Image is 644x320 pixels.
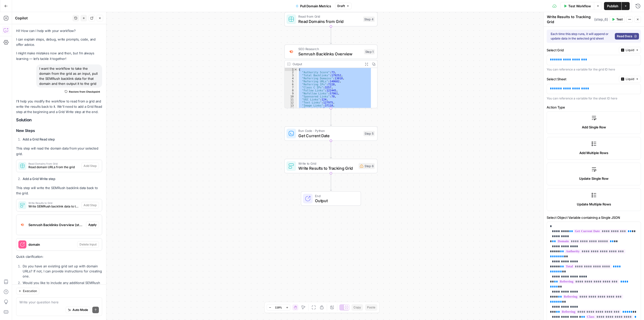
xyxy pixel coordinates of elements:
[81,202,99,208] button: Add Step
[84,203,97,207] span: Add Step
[18,221,26,229] img: 3lyvnidk9veb5oecvmize2kaffdg
[626,77,634,81] span: Liquid
[28,204,79,209] span: Write SEMRush backlink data to the grid
[616,17,623,22] span: Test
[23,289,37,293] span: Execution
[315,193,356,198] span: End
[615,33,639,40] a: Read Docs
[364,49,375,55] div: Step 1
[337,4,345,8] span: Draft
[16,288,39,294] button: Execution
[560,2,594,10] button: Test Workflow
[28,162,79,165] span: Read Domains from Grid
[285,92,297,95] div: 9
[36,64,102,88] div: I want the workflow to take the domain from the grid as an input, pull the SEMRush backlink data ...
[298,47,361,51] span: SEO Research
[28,165,79,169] span: Read domain URLs from the grid
[23,177,55,181] strong: Add a Grid Write step
[330,108,332,126] g: Edge from step_1 to step_5
[604,2,621,10] button: Publish
[23,137,55,141] strong: Add a Grid Read step
[284,191,377,206] div: EndOutput
[285,71,297,74] div: 2
[81,163,99,169] button: Add Step
[16,37,102,47] p: I can explain steps, debug, write prompts, code, and offer advice.
[619,47,641,53] button: Liquid
[547,14,593,24] textarea: Write Results to Tracking Grid
[330,26,332,44] g: Edge from step_4 to step_1
[79,242,97,247] span: Delete Input
[285,95,297,98] div: 10
[293,62,361,66] div: Output
[275,305,282,309] span: 119%
[288,49,294,54] img: 3lyvnidk9veb5oecvmize2kaffdg
[594,17,608,22] span: ( step_6 )
[547,77,617,82] label: Select Sheet
[577,202,611,207] span: Update Multiple Rows
[16,118,102,122] h2: Solution
[298,165,356,171] span: Write Results to Tracking Grid
[285,89,297,92] div: 8
[285,77,297,80] div: 4
[285,107,297,110] div: 14
[619,76,641,82] button: Liquid
[63,89,102,95] button: Restore from Checkpoint
[66,307,90,313] button: Auto Mode
[330,141,332,158] g: Edge from step_5 to step_6
[330,173,332,191] g: Edge from step_6 to end
[610,16,625,23] button: Test
[86,222,99,228] button: Apply
[21,264,102,279] li: Do you have an existing grid set up with domain URLs? If not, I can provide instructions for crea...
[568,4,591,9] span: Test Workflow
[284,45,377,108] div: SEO ResearchSemrush Backlinks OverviewStep 1Output{ "Authority Score":73, "Total Backlinks":17925...
[285,104,297,107] div: 13
[367,305,375,310] span: Paste
[547,96,641,101] div: You can reference a variable for the sheet ID here
[351,304,363,311] button: Copy
[579,176,609,181] span: Update Single Row
[28,202,79,204] span: Write Results to Grid
[364,131,375,136] div: Step 5
[284,126,377,141] div: Run Code · PythonGet Current DateStep 5
[607,4,618,9] span: Publish
[298,18,360,24] span: Read Domains from Grid
[626,48,634,52] span: Liquid
[298,133,361,139] span: Get Current Date
[285,68,297,71] div: 1
[547,48,617,53] label: Select Grid
[365,304,377,311] button: Paste
[298,14,360,19] span: Read from Grid
[28,242,75,247] span: domain
[16,28,102,33] p: Hi! How can I help with your workflow?
[88,223,97,227] span: Apply
[15,16,71,21] div: Copilot
[69,90,100,94] span: Restore from Checkpoint
[285,74,297,77] div: 3
[16,254,102,259] p: Quick clarification:
[298,128,361,133] span: Run Code · Python
[28,222,84,227] span: Semrush Backlinks Overview (step_1)
[617,34,632,39] span: Read Docs
[582,125,606,130] span: Add Single Row
[298,51,361,57] span: Semrush Backlinks Overview
[285,80,297,83] div: 5
[551,32,613,41] div: Each time this step runs, it will append or update data in the selected grid sheet
[353,305,361,310] span: Copy
[547,67,641,72] div: You can reference a variable for the grid ID here
[363,17,375,22] div: Step 4
[16,185,102,196] p: This step will write the SEMRush backlink data back to the grid.
[285,101,297,104] div: 12
[315,198,356,204] span: Output
[335,3,352,9] button: Draft
[72,308,88,312] span: Auto Mode
[77,241,99,248] button: Delete Input
[284,12,377,26] div: Read from GridRead Domains from GridStep 4
[358,163,375,169] div: Step 6
[284,159,377,173] div: Write to GridWrite Results to Tracking GridStep 6
[21,280,102,295] li: Would you like to include any additional SEMRush metrics in the output beyond the ones I suggested?
[293,2,334,10] button: Pull Domain Metrics
[285,83,297,86] div: 6
[300,4,331,9] span: Pull Domain Metrics
[547,105,641,110] label: Action Type
[285,98,297,101] div: 11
